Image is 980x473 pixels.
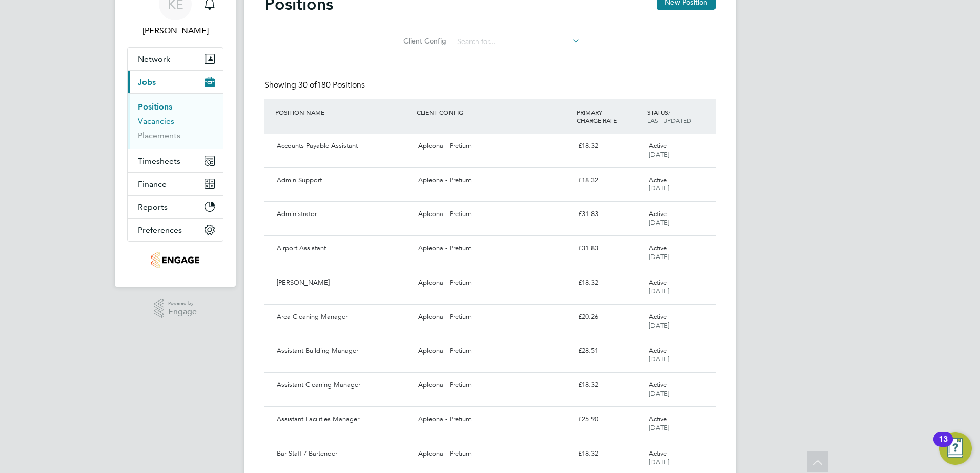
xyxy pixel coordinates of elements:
div: CLIENT CONFIG [414,103,574,121]
div: Assistant Facilities Manager [273,411,414,428]
div: Apleona - Pretium [414,274,574,291]
div: Bar Staff / Bartender [273,445,414,462]
button: Network [128,48,223,70]
div: £18.32 [574,377,645,394]
span: [DATE] [649,184,669,192]
span: Preferences [138,225,182,235]
span: [DATE] [649,218,669,227]
div: £28.51 [574,342,645,359]
span: Active [649,312,667,321]
div: Apleona - Pretium [414,172,574,189]
div: Assistant Cleaning Manager [273,377,414,394]
div: £18.32 [574,445,645,462]
span: [DATE] [649,423,669,432]
div: [PERSON_NAME] [273,274,414,291]
a: Powered byEngage [154,299,197,318]
button: Open Resource Center, 13 new notifications [939,432,972,465]
div: Airport Assistant [273,240,414,257]
div: STATUS [645,103,716,130]
span: Active [649,380,667,389]
div: £20.26 [574,309,645,326]
div: Apleona - Pretium [414,138,574,155]
span: Engage [168,308,197,316]
img: modedge-logo-retina.png [151,252,199,268]
span: Jobs [138,77,156,87]
div: Apleona - Pretium [414,377,574,394]
div: £18.32 [574,274,645,291]
span: 30 of [298,80,317,90]
button: Jobs [128,71,223,93]
a: Placements [138,131,180,140]
button: Reports [128,196,223,218]
button: Timesheets [128,149,223,172]
div: Apleona - Pretium [414,240,574,257]
span: [DATE] [649,150,669,159]
div: £25.90 [574,411,645,428]
div: £31.83 [574,240,645,257]
span: Active [649,209,667,218]
span: Active [649,346,667,355]
a: Go to home page [127,252,223,268]
span: Active [649,176,667,184]
div: £18.32 [574,138,645,155]
span: Network [138,54,170,64]
button: Preferences [128,219,223,241]
span: [DATE] [649,287,669,295]
div: Administrator [273,206,414,223]
span: [DATE] [649,252,669,261]
a: Vacancies [138,116,174,126]
span: Powered by [168,299,197,308]
div: Apleona - Pretium [414,206,574,223]
span: LAST UPDATED [647,116,691,124]
span: [DATE] [649,355,669,363]
span: 180 Positions [298,80,365,90]
span: Active [649,449,667,458]
div: PRIMARY CHARGE RATE [574,103,645,130]
div: Jobs [128,93,223,149]
div: Accounts Payable Assistant [273,138,414,155]
input: Search for... [454,35,580,49]
span: Timesheets [138,156,180,166]
div: Apleona - Pretium [414,445,574,462]
span: Active [649,415,667,423]
span: Active [649,278,667,287]
div: Apleona - Pretium [414,411,574,428]
div: Apleona - Pretium [414,342,574,359]
div: Admin Support [273,172,414,189]
label: Client Config [400,36,446,46]
div: Assistant Building Manager [273,342,414,359]
button: Finance [128,173,223,195]
div: £31.83 [574,206,645,223]
span: [DATE] [649,389,669,398]
span: / [668,108,670,116]
div: POSITION NAME [273,103,414,121]
div: 13 [938,439,948,453]
div: Area Cleaning Manager [273,309,414,326]
span: Active [649,141,667,150]
div: Showing [264,80,367,91]
span: Kieran Edwards [127,25,223,37]
span: [DATE] [649,458,669,466]
span: Reports [138,202,168,212]
span: Active [649,244,667,252]
a: Positions [138,102,172,112]
div: £18.32 [574,172,645,189]
span: Finance [138,179,167,189]
span: [DATE] [649,321,669,330]
div: Apleona - Pretium [414,309,574,326]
